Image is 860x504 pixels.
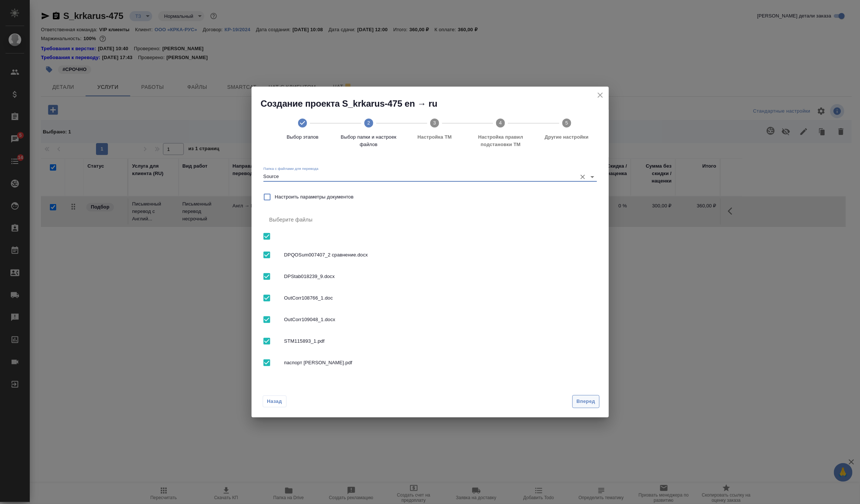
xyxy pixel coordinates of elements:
span: Выбрать все вложенные папки [259,312,275,327]
span: DPStab018239_9.docx [284,273,591,280]
text: 4 [499,120,502,126]
label: Папка с файлами для перевода [263,167,319,171]
div: DPStab018239_9.docx [263,266,597,287]
span: OutCorr108766_1.doc [284,294,591,302]
div: OutCorr109048_1.docx [263,309,597,330]
div: STM115893_1.pdf [263,330,597,352]
span: Выбрать все вложенные папки [259,247,275,263]
span: Выбрать все вложенные папки [259,290,275,306]
span: DPQOSum007407_2 сравнение.docx [284,251,591,259]
span: Настройка ТМ [405,133,464,141]
h2: Создание проекта S_krkarus-475 en → ru [261,98,609,110]
span: OutCorr109048_1.docx [284,316,591,323]
span: Вперед [576,397,595,406]
span: Назад [267,398,282,405]
text: 2 [367,120,370,126]
div: OutCorr108766_1.doc [263,287,597,309]
button: close [595,90,606,101]
span: Выбрать все вложенные папки [259,333,275,349]
span: Настроить параметры документов [275,193,354,201]
text: 5 [565,120,568,126]
div: Выберите файлы [263,211,597,229]
span: Выбор папки и настроек файлов [339,133,399,148]
span: Выбрать все вложенные папки [259,269,275,284]
button: Вперед [572,395,599,408]
button: Open [587,172,598,182]
span: STM115893_1.pdf [284,337,591,345]
button: Очистить [578,172,588,182]
span: Другие настройки [537,133,597,141]
span: Выбрать все вложенные папки [259,355,275,371]
text: 3 [433,120,436,126]
button: Назад [263,395,287,407]
div: DPQOSum007407_2 сравнение.docx [263,244,597,266]
span: Выбор этапов [273,133,333,141]
span: паспорт [PERSON_NAME].pdf [284,359,591,366]
div: паспорт [PERSON_NAME].pdf [263,352,597,374]
span: Настройка правил подстановки TM [471,133,531,148]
